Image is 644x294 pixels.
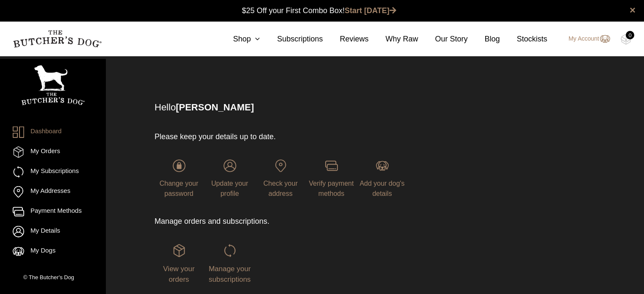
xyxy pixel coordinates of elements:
[630,5,636,15] a: close
[376,159,389,172] img: login-TBD_Dog.png
[173,244,185,257] img: login-TBD_Orders.png
[13,206,93,217] a: Payment Methods
[173,159,185,172] img: login-TBD_Password.png
[205,244,254,283] a: Manage your subscriptions
[626,31,634,39] div: 0
[369,33,418,45] a: Why Raw
[13,226,93,237] a: My Details
[560,34,610,44] a: My Account
[21,65,85,105] img: TBD_Portrait_Logo_White.png
[155,159,203,197] a: Change your password
[358,159,406,197] a: Add your dog's details
[13,246,93,257] a: My Dogs
[211,180,248,197] span: Update your profile
[309,180,354,197] span: Verify payment methods
[216,33,260,45] a: Shop
[13,126,93,138] a: Dashboard
[263,180,298,197] span: Check your address
[325,159,338,172] img: login-TBD_Payments.png
[155,216,423,227] p: Manage orders and subscriptions.
[256,159,305,197] a: Check your address
[155,244,203,283] a: View your orders
[13,186,93,198] a: My Addresses
[13,166,93,178] a: My Subscriptions
[155,100,575,114] p: Hello
[274,159,287,172] img: login-TBD_Address.png
[176,102,254,113] strong: [PERSON_NAME]
[468,33,500,45] a: Blog
[359,180,404,197] span: Add your dog's details
[155,131,423,143] p: Please keep your details up to date.
[163,265,194,284] span: View your orders
[307,159,356,197] a: Verify payment methods
[323,33,368,45] a: Reviews
[209,265,251,284] span: Manage your subscriptions
[418,33,468,45] a: Our Story
[260,33,323,45] a: Subscriptions
[621,34,631,45] img: TBD_Cart-Empty.png
[224,159,236,172] img: login-TBD_Profile.png
[500,33,547,45] a: Stockists
[224,244,236,257] img: login-TBD_Subscriptions.png
[160,180,199,197] span: Change your password
[205,159,254,197] a: Update your profile
[345,6,396,15] a: Start [DATE]
[13,146,93,158] a: My Orders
